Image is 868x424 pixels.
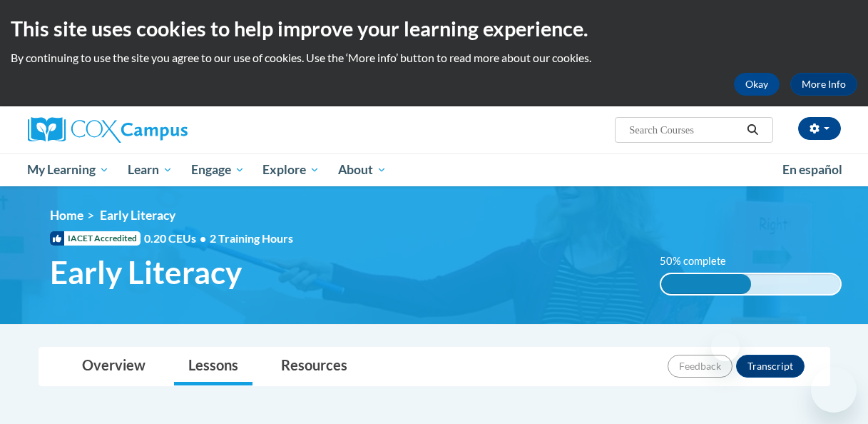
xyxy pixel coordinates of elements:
a: Lessons [174,348,252,385]
span: En español [782,162,842,177]
span: Engage [191,161,245,178]
span: Learn [128,161,173,178]
iframe: Close message [711,333,740,361]
a: More Info [790,73,857,96]
button: Account Settings [798,117,841,140]
a: En español [773,155,852,185]
a: Overview [68,348,160,385]
span: IACET Accredited [50,231,141,246]
a: Explore [253,153,329,186]
span: 0.20 CEUs [144,231,210,246]
a: Learn [118,153,182,186]
a: Engage [182,153,254,186]
img: Cox Campus [28,117,188,143]
span: Early Literacy [50,253,242,291]
label: 50% complete [660,253,742,269]
a: Resources [267,348,362,385]
iframe: Button to launch messaging window [811,367,857,413]
a: About [329,153,396,186]
button: Okay [734,73,780,96]
div: Main menu [17,153,852,186]
a: Cox Campus [28,117,285,143]
span: My Learning [27,161,109,178]
span: • [200,231,206,245]
div: 50% complete [661,274,751,294]
span: About [338,161,387,178]
span: Explore [262,161,320,178]
span: 2 Training Hours [210,231,293,245]
button: Feedback [668,355,732,378]
p: By continuing to use the site you agree to our use of cookies. Use the ‘More info’ button to read... [11,50,857,66]
a: Home [50,208,83,223]
button: Transcript [736,355,805,378]
a: My Learning [19,153,119,186]
input: Search Courses [628,121,742,138]
button: Search [742,121,763,138]
h2: This site uses cookies to help improve your learning experience. [11,14,857,43]
span: Early Literacy [100,208,175,223]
